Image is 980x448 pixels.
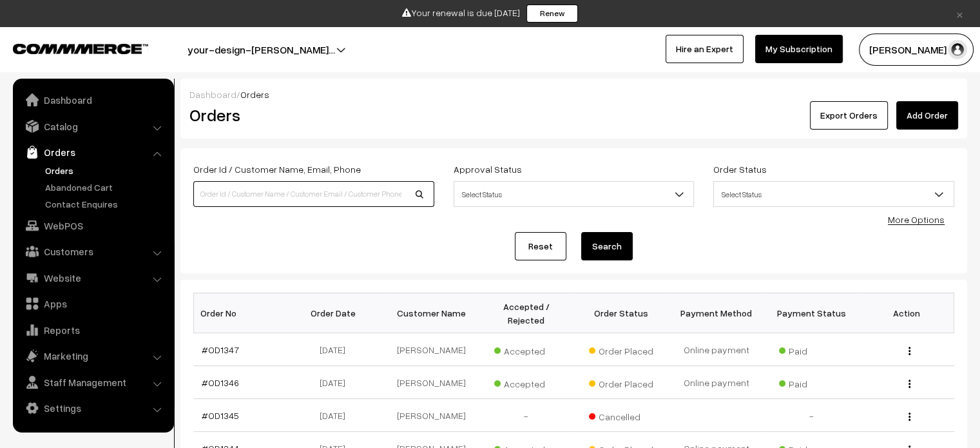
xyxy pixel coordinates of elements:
[42,164,169,177] a: Orders
[888,214,945,225] a: More Options
[142,34,380,66] button: your-design-[PERSON_NAME]…
[289,399,384,432] td: [DATE]
[574,293,669,333] th: Order Status
[454,181,695,207] span: Select Status
[16,266,169,289] a: Website
[202,377,239,388] a: #OD1346
[5,5,975,23] div: Your renewal is due [DATE]
[859,34,974,66] button: [PERSON_NAME] N.P
[384,293,479,333] th: Customer Name
[713,162,767,176] label: Order Status
[779,374,843,391] span: Paid
[589,341,653,358] span: Order Placed
[666,35,744,63] a: Hire an Expert
[16,115,169,138] a: Catalog
[479,399,574,432] td: -
[479,293,574,333] th: Accepted / Rejected
[713,181,954,207] span: Select Status
[714,183,954,206] span: Select Status
[189,88,958,101] div: /
[764,399,860,432] td: -
[240,89,269,100] span: Orders
[908,347,910,355] img: Menu
[908,380,910,388] img: Menu
[526,5,578,23] a: Renew
[16,88,169,112] a: Dashboard
[193,162,361,176] label: Order Id / Customer Name, Email, Phone
[289,366,384,399] td: [DATE]
[494,341,559,358] span: Accepted
[454,162,522,176] label: Approval Status
[202,410,239,421] a: #OD1345
[13,44,148,54] img: COMMMERCE
[669,333,764,366] td: Online payment
[810,101,888,130] button: Export Orders
[908,413,910,421] img: Menu
[669,366,764,399] td: Online payment
[16,371,169,394] a: Staff Management
[16,214,169,237] a: WebPOS
[16,396,169,420] a: Settings
[42,180,169,194] a: Abandoned Cart
[779,341,843,358] span: Paid
[16,292,169,315] a: Apps
[189,89,236,100] a: Dashboard
[189,105,433,125] h2: Orders
[193,181,434,207] input: Order Id / Customer Name / Customer Email / Customer Phone
[859,293,954,333] th: Action
[42,197,169,211] a: Contact Enquires
[16,240,169,263] a: Customers
[289,333,384,366] td: [DATE]
[289,293,384,333] th: Order Date
[384,399,479,432] td: [PERSON_NAME]
[755,35,843,63] a: My Subscription
[194,293,289,333] th: Order No
[16,344,169,367] a: Marketing
[16,141,169,164] a: Orders
[16,318,169,342] a: Reports
[951,6,968,21] a: ×
[13,40,126,55] a: COMMMERCE
[581,232,633,260] button: Search
[896,101,958,130] a: Add Order
[494,374,559,391] span: Accepted
[454,183,694,206] span: Select Status
[669,293,764,333] th: Payment Method
[589,407,653,424] span: Cancelled
[948,40,967,59] img: user
[202,344,239,355] a: #OD1347
[764,293,860,333] th: Payment Status
[515,232,566,260] a: Reset
[384,333,479,366] td: [PERSON_NAME]
[384,366,479,399] td: [PERSON_NAME]
[589,374,653,391] span: Order Placed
